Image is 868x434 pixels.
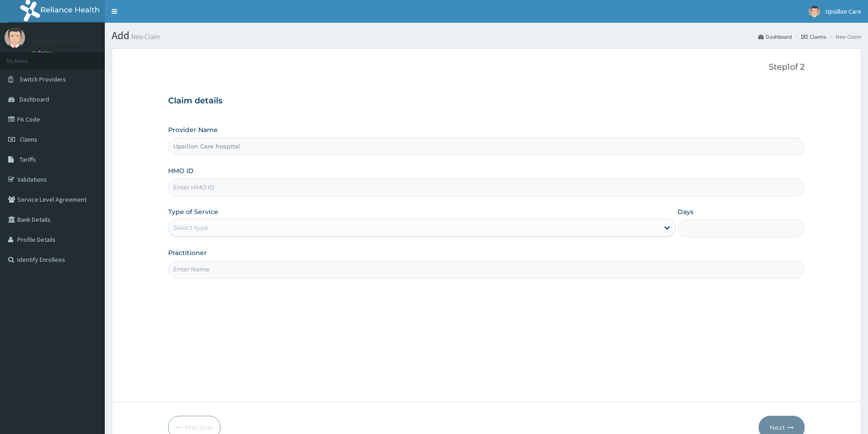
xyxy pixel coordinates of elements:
h3: Claim details [168,96,805,106]
small: New Claim [129,33,160,40]
input: Enter HMO ID [168,179,805,196]
label: Days [678,207,693,216]
h1: Add [112,30,861,41]
img: User Image [809,6,820,17]
img: User Image [5,27,25,48]
span: Tariffs [20,155,36,163]
li: New Claim [827,33,861,41]
span: Claims [20,135,37,143]
p: Upsillon Care [32,37,78,45]
p: Step 1 of 2 [168,62,805,72]
div: Select type [173,223,208,232]
span: Switch Providers [20,75,66,83]
label: Provider Name [168,125,218,134]
a: Dashboard [758,33,792,41]
a: Online [32,50,54,56]
label: HMO ID [168,166,194,175]
a: Claims [801,33,826,41]
label: Practitioner [168,248,207,257]
span: Upsillon Care [826,7,861,15]
label: Type of Service [168,207,218,216]
span: Dashboard [20,95,49,103]
input: Enter Name [168,260,805,278]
